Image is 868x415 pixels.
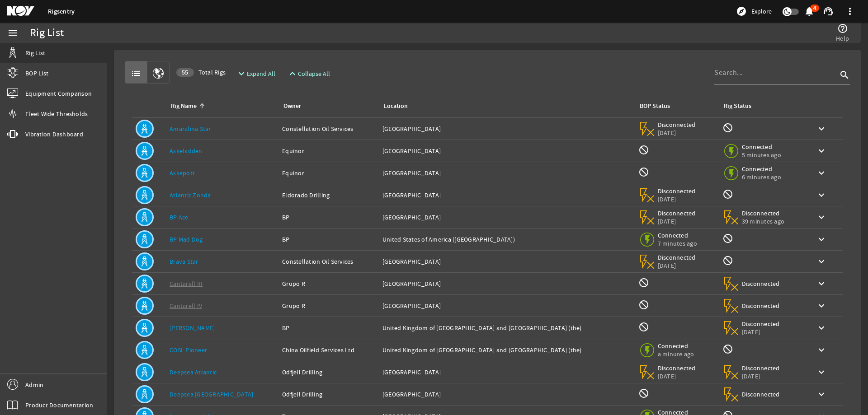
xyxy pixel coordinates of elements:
[25,109,88,118] span: Fleet Wide Thresholds
[742,165,781,173] span: Connected
[816,256,827,267] mat-icon: keyboard_arrow_down
[170,191,211,199] a: Atlantic Zonda
[736,6,747,17] mat-icon: explore
[742,372,780,380] span: [DATE]
[25,130,83,139] span: Vibration Dashboard
[839,0,861,22] button: more_vert
[282,345,375,354] div: China Oilfield Services Ltd.
[170,213,189,221] a: BP Ace
[7,129,18,140] mat-icon: vibration
[170,368,217,376] a: Deepsea Atlantic
[283,65,334,82] button: Collapse All
[282,279,375,288] div: Grupo R
[836,34,849,43] span: Help
[658,253,696,261] span: Disconnected
[816,278,827,289] mat-icon: keyboard_arrow_down
[382,279,631,288] div: [GEOGRAPHIC_DATA]
[382,257,631,266] div: [GEOGRAPHIC_DATA]
[236,68,243,79] mat-icon: expand_more
[816,123,827,134] mat-icon: keyboard_arrow_down
[816,190,827,201] mat-icon: keyboard_arrow_down
[816,212,827,223] mat-icon: keyboard_arrow_down
[282,390,375,399] div: Odfjell Drilling
[714,67,837,78] input: Search...
[837,23,848,34] mat-icon: help_outline
[638,299,649,310] mat-icon: BOP Monitoring not available for this rig
[170,346,207,354] a: COSL Pioneer
[384,101,408,111] div: Location
[658,364,696,372] span: Disconnected
[816,168,827,178] mat-icon: keyboard_arrow_down
[658,350,696,358] span: a minute ago
[804,6,815,17] mat-icon: notifications
[170,280,203,288] a: Cantarell III
[176,68,226,77] span: Total Rigs
[724,101,751,111] div: Rig Status
[742,143,781,151] span: Connected
[48,7,75,16] a: Rigsentry
[658,209,696,217] span: Disconnected
[382,368,631,377] div: [GEOGRAPHIC_DATA]
[382,191,631,200] div: [GEOGRAPHIC_DATA]
[658,231,697,239] span: Connected
[816,145,827,156] mat-icon: keyboard_arrow_down
[658,342,696,350] span: Connected
[658,372,696,380] span: [DATE]
[247,69,275,78] span: Expand All
[25,48,45,57] span: Rig List
[170,125,211,133] a: Amaralina Star
[7,28,18,38] mat-icon: menu
[282,368,375,377] div: Odfjell Drilling
[382,124,631,133] div: [GEOGRAPHIC_DATA]
[25,89,92,98] span: Equipment Comparison
[839,70,850,80] i: search
[658,129,696,137] span: [DATE]
[742,364,780,372] span: Disconnected
[170,147,203,155] a: Askeladden
[170,390,253,398] a: Deepsea [GEOGRAPHIC_DATA]
[638,388,649,399] mat-icon: BOP Monitoring not available for this rig
[742,302,780,310] span: Disconnected
[170,169,195,177] a: Askepott
[816,367,827,378] mat-icon: keyboard_arrow_down
[640,101,670,111] div: BOP Status
[816,389,827,400] mat-icon: keyboard_arrow_down
[282,124,375,133] div: Constellation Oil Services
[131,68,142,79] mat-icon: list
[638,145,649,155] mat-icon: BOP Monitoring not available for this rig
[170,235,203,243] a: BP Mad Dog
[658,187,696,195] span: Disconnected
[658,217,696,225] span: [DATE]
[282,235,375,244] div: BP
[282,323,375,332] div: BP
[742,173,781,181] span: 6 minutes ago
[282,191,375,200] div: Eldorado Drilling
[176,68,194,77] div: 55
[742,280,780,288] span: Disconnected
[30,28,64,37] div: Rig List
[170,101,271,111] div: Rig Name
[382,345,631,354] div: United Kingdom of [GEOGRAPHIC_DATA] and [GEOGRAPHIC_DATA] (the)
[742,328,780,336] span: [DATE]
[658,195,696,203] span: [DATE]
[722,233,733,244] mat-icon: Rig Monitoring not available for this rig
[282,168,375,177] div: Equinor
[170,257,198,266] a: Brava Star
[804,7,814,16] button: 4
[742,209,785,217] span: Disconnected
[722,189,733,200] mat-icon: Rig Monitoring not available for this rig
[638,167,649,177] mat-icon: BOP Monitoring not available for this rig
[742,320,780,328] span: Disconnected
[232,65,279,82] button: Expand All
[382,323,631,332] div: United Kingdom of [GEOGRAPHIC_DATA] and [GEOGRAPHIC_DATA] (the)
[25,69,48,78] span: BOP List
[722,255,733,266] mat-icon: Rig Monitoring not available for this rig
[382,101,627,111] div: Location
[742,151,781,159] span: 5 minutes ago
[25,380,43,389] span: Admin
[816,322,827,333] mat-icon: keyboard_arrow_down
[382,146,631,155] div: [GEOGRAPHIC_DATA]
[382,168,631,177] div: [GEOGRAPHIC_DATA]
[382,301,631,310] div: [GEOGRAPHIC_DATA]
[382,390,631,399] div: [GEOGRAPHIC_DATA]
